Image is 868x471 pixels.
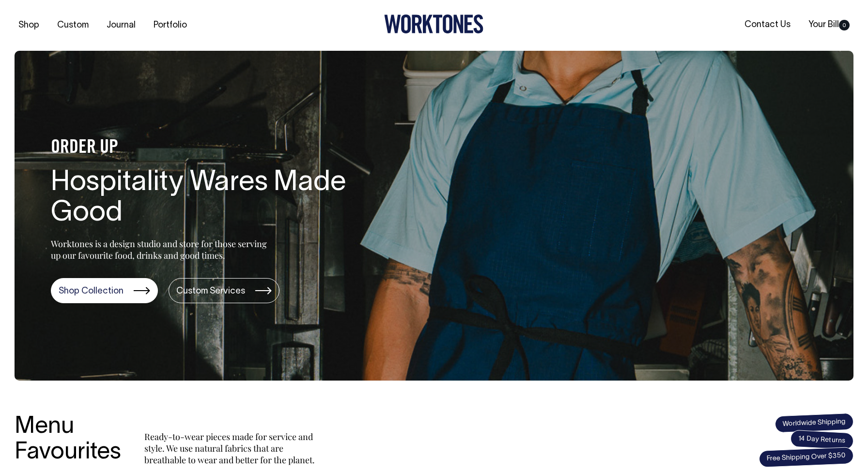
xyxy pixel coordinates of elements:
span: Worldwide Shipping [775,412,853,433]
a: Custom Services [169,278,279,303]
h3: Menu Favourites [15,414,121,466]
span: Free Shipping Over $350 [759,447,853,468]
p: Worktones is a design studio and store for those serving up our favourite food, drinks and good t... [51,238,271,261]
a: Portfolio [150,17,191,33]
h4: ORDER UP [51,138,361,158]
h1: Hospitality Wares Made Good [51,168,361,230]
a: Contact Us [741,17,794,33]
a: Shop Collection [51,278,158,303]
a: Journal [103,17,139,33]
a: Custom [53,17,93,33]
a: Shop [15,17,43,33]
span: 0 [839,20,850,30]
a: Your Bill0 [805,17,853,33]
span: 14 Day Returns [790,430,854,450]
p: Ready-to-wear pieces made for service and style. We use natural fabrics that are breathable to we... [144,431,319,466]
